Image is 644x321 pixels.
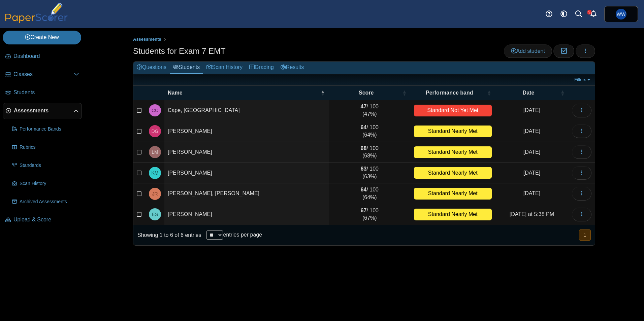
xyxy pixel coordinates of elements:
button: 1 [579,229,591,241]
a: Upload & Score [3,212,82,228]
label: entries per page [223,232,262,238]
a: Students [3,85,82,101]
a: Students [170,62,203,74]
span: Performance band [426,90,473,96]
span: Date [523,90,535,96]
span: Score [359,90,374,96]
td: [PERSON_NAME] [164,121,329,142]
b: 67 [361,208,367,213]
b: 64 [361,187,367,192]
td: [PERSON_NAME] [164,163,329,183]
span: Assessments [133,37,161,42]
td: Cape, [GEOGRAPHIC_DATA] [164,100,329,121]
td: / 100 (67%) [329,204,411,225]
span: Lucinda Meffert [152,150,158,154]
nav: pagination [578,229,591,241]
a: Standards [9,157,82,174]
span: Archived Assessments [20,199,79,205]
span: Performance Bands [20,126,79,133]
time: Sep 9, 2025 at 5:38 PM [510,211,554,217]
a: Archived Assessments [9,194,82,210]
time: Jul 9, 2025 at 7:09 PM [523,190,540,196]
td: / 100 (64%) [329,183,411,204]
time: Jul 8, 2025 at 9:20 PM [523,170,540,176]
span: Assessments [14,107,73,114]
a: Performance Bands [9,121,82,137]
span: Dashboard [13,52,79,60]
a: Classes [3,67,82,83]
span: Scan History [20,180,79,187]
img: PaperScorer [3,3,70,23]
span: Add student [511,48,545,54]
a: Alerts [586,7,601,22]
div: Standard Nearly Met [414,146,492,158]
a: Dashboard [3,48,82,65]
b: 47 [361,104,367,109]
div: Standard Nearly Met [414,209,492,220]
a: Rubrics [9,139,82,155]
div: Standard Nearly Met [414,167,492,179]
a: Filters [573,76,593,83]
span: Performance band : Activate to sort [487,86,491,100]
a: PaperScorer [3,19,70,24]
a: Results [277,62,307,74]
a: Add student [504,44,552,58]
a: Assessments [131,35,163,44]
div: Standard Not Yet Met [414,105,492,116]
span: William Whitney [617,12,625,16]
span: Enrique Salinas [152,212,158,217]
td: [PERSON_NAME], [PERSON_NAME] [164,183,329,204]
td: / 100 (68%) [329,142,411,163]
td: [PERSON_NAME] [164,204,329,225]
time: Jul 9, 2025 at 1:04 PM [523,128,540,134]
span: Jorge Reyes Jr [152,191,158,196]
a: Create New [3,31,81,44]
span: Name : Activate to invert sorting [321,86,325,100]
span: Score : Activate to sort [402,86,407,100]
td: [PERSON_NAME] [164,142,329,163]
span: David Garza [152,129,159,134]
a: William Whitney [604,6,638,22]
a: Scan History [9,176,82,192]
td: / 100 (47%) [329,100,411,121]
a: Assessments [3,103,82,119]
a: Grading [246,62,277,74]
div: Showing 1 to 6 of 6 entries [133,225,201,245]
span: Students [13,89,79,96]
span: Upload & Score [13,216,79,223]
a: Scan History [203,62,246,74]
b: 68 [361,145,367,151]
span: Clarissa Cape [152,108,158,113]
b: 63 [361,166,367,172]
span: Rubrics [20,144,79,151]
div: Standard Nearly Met [414,126,492,137]
td: / 100 (63%) [329,163,411,183]
td: / 100 (64%) [329,121,411,142]
span: Classes [13,71,74,78]
span: Date : Activate to sort [560,86,565,100]
time: Jul 9, 2025 at 4:47 PM [523,149,540,155]
span: William Whitney [616,9,626,20]
time: Jul 8, 2025 at 3:24 PM [523,107,540,113]
b: 64 [361,124,367,130]
span: Standards [20,162,79,169]
span: Name [168,90,183,96]
h1: Students for Exam 7 EMT [133,45,226,57]
a: Questions [133,62,170,74]
div: Standard Nearly Met [414,188,492,200]
span: Kaylyn Morales [152,171,159,175]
